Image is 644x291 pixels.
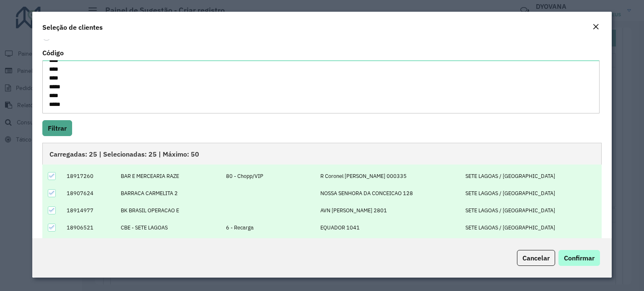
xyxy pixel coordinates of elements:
[592,23,599,30] em: Fechar
[116,219,221,236] td: CBE - SETE LAGOAS
[221,167,316,185] td: 80 - Chopp/VIP
[517,250,555,266] button: Cancelar
[221,219,316,236] td: 6 - Recarga
[62,236,116,253] td: 18904361
[316,236,461,253] td: 081 [PERSON_NAME] 10
[42,48,64,58] label: Código
[62,219,116,236] td: 18906521
[316,185,461,202] td: NOSSA SENHORA DA CONCEICAO 128
[461,185,601,202] td: SETE LAGOAS / [GEOGRAPHIC_DATA]
[116,202,221,219] td: BK BRASIL OPERACAO E
[62,202,116,219] td: 18914977
[42,22,103,32] h4: Seleção de clientes
[116,236,221,253] td: CHURRASCARIA TRES MA
[62,167,116,185] td: 18917260
[316,202,461,219] td: AVN [PERSON_NAME] 2801
[62,185,116,202] td: 18907624
[316,219,461,236] td: EQUADOR 1041
[116,167,221,185] td: BAR E MERCEARIA RAZE
[116,185,221,202] td: BARRACA CARMELITA 2
[42,120,72,136] button: Filtrar
[461,167,601,185] td: SETE LAGOAS / [GEOGRAPHIC_DATA]
[522,254,550,262] span: Cancelar
[316,167,461,185] td: R Coronel [PERSON_NAME] 000335
[590,22,602,33] button: Close
[461,219,601,236] td: SETE LAGOAS / [GEOGRAPHIC_DATA]
[564,254,595,262] span: Confirmar
[461,202,601,219] td: SETE LAGOAS / [GEOGRAPHIC_DATA]
[42,143,602,165] div: Carregadas: 25 | Selecionadas: 25 | Máximo: 50
[558,250,600,266] button: Confirmar
[461,236,601,253] td: SETE LAGOAS / [GEOGRAPHIC_DATA]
